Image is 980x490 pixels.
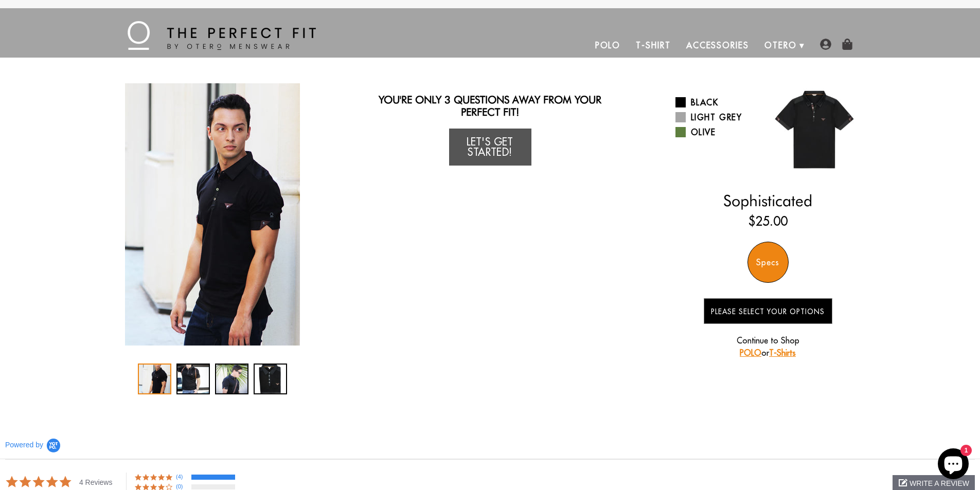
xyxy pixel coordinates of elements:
a: Accessories [679,33,757,58]
h2: Sophisticated [675,191,861,210]
button: Please Select Your Options [704,298,832,324]
img: shopping-bag-icon.png [842,39,853,50]
div: 2 / 4 [176,364,210,394]
img: 019.jpg [768,83,861,176]
img: IMG_2215_copy_36f57b9c-8390-45a9-9ca2-faecd04841ef_340x.jpg [125,83,300,346]
span: Please Select Your Options [711,307,825,316]
a: T-Shirts [769,348,796,358]
span: 4 Reviews [79,475,113,487]
div: 3 / 4 [215,364,248,394]
a: Black [675,96,760,108]
span: Powered by [5,441,43,449]
div: Specs [747,242,789,283]
ins: $25.00 [749,212,788,230]
a: Polo [587,33,629,58]
div: 4 / 4 [254,364,287,394]
div: 1 / 4 [120,83,305,346]
a: T-Shirt [628,33,678,58]
a: POLO [740,348,761,358]
img: The Perfect Fit - by Otero Menswear - Logo [128,21,316,50]
a: Light Grey [675,111,760,123]
p: Continue to Shop or [704,334,832,359]
img: user-account-icon.png [820,39,831,50]
a: Let's Get Started! [449,129,531,166]
h2: You're only 3 questions away from your perfect fit! [368,94,612,118]
a: Otero [757,33,805,58]
span: write a review [910,479,969,487]
div: 1 / 4 [138,364,171,394]
span: (4) [176,473,188,481]
inbox-online-store-chat: Shopify online store chat [935,448,972,482]
a: Olive [675,126,760,138]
